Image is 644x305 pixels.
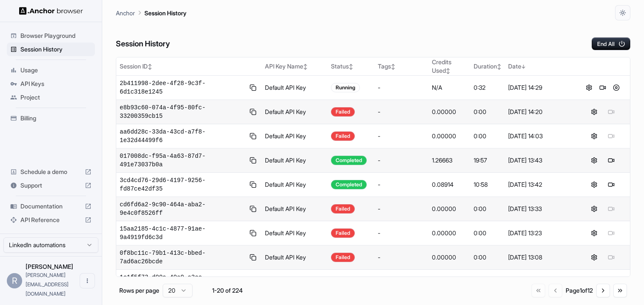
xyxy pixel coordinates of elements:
div: 0.00000 [432,108,467,116]
td: Default API Key [262,173,328,197]
div: Browser Playground [7,29,95,43]
div: [DATE] 14:20 [508,108,572,116]
td: Default API Key [262,245,328,270]
span: 1e1f5f73-d00a-40a9-a3ce-98aff68eec64 [120,273,244,290]
td: Default API Key [262,148,328,173]
span: Ron Reiter [26,263,73,270]
div: Credits Used [432,58,467,75]
div: 0.00000 [432,229,467,237]
span: ↕ [349,63,353,70]
div: 0:00 [474,253,501,262]
div: 0.00000 [432,205,467,213]
div: Billing [7,111,95,125]
td: Default API Key [262,76,328,100]
div: 1-20 of 224 [206,286,249,295]
div: R [7,273,22,288]
div: - [378,205,425,213]
p: Anchor [116,9,135,17]
div: Status [331,62,371,71]
div: Failed [331,131,355,141]
p: Rows per page [119,286,159,295]
div: 0.08914 [432,180,467,189]
nav: breadcrumb [116,8,187,17]
span: e8b93c60-074a-4f95-80fc-33200359cb15 [120,103,244,120]
div: 19:57 [474,156,501,165]
div: - [378,83,425,92]
div: Running [331,83,360,92]
span: 3cd4cd76-29d6-4197-9256-fd87ce42df35 [120,176,244,193]
td: Default API Key [262,221,328,245]
div: Project [7,91,95,104]
div: 0.00000 [432,253,467,262]
div: Documentation [7,200,95,213]
div: [DATE] 13:42 [508,180,572,189]
img: Anchor Logo [19,7,83,15]
div: 0.00000 [432,132,467,140]
span: Schedule a demo [20,168,81,176]
div: Failed [331,228,355,238]
div: Page 1 of 12 [566,286,593,295]
div: - [378,108,425,116]
div: 10:58 [474,180,501,189]
span: 15aa2185-4c1c-4877-91ae-9a4919fd6c3d [120,225,244,242]
span: ↕ [497,63,501,70]
span: ron@sentra.io [26,272,69,297]
div: - [378,229,425,237]
div: [DATE] 13:33 [508,205,572,213]
span: API Reference [20,216,81,224]
td: Default API Key [262,100,328,124]
div: [DATE] 14:29 [508,83,572,92]
div: 0:00 [474,132,501,140]
span: Session History [20,45,92,54]
span: Usage [20,66,92,74]
div: [DATE] 14:03 [508,132,572,140]
div: 0:00 [474,108,501,116]
p: Session History [144,9,187,17]
div: [DATE] 13:43 [508,156,572,165]
span: 017008dc-f95a-4a63-87d7-491e73037b0a [120,152,244,169]
div: - [378,132,425,140]
div: Session ID [120,62,258,71]
div: Support [7,179,95,192]
div: Duration [474,62,501,71]
span: cd6fd6a2-9c90-464a-aba2-9e4c0f8526ff [120,200,244,217]
span: 0f8bc11c-79b1-413c-bbed-7ad6ac26bcde [120,249,244,266]
div: 0:00 [474,229,501,237]
span: Documentation [20,202,81,211]
div: 0:00 [474,205,501,213]
div: [DATE] 13:23 [508,229,572,237]
div: Completed [331,180,367,189]
div: Failed [331,107,355,117]
div: API Key Name [265,62,325,71]
button: End All [592,37,630,50]
div: Tags [378,62,425,71]
div: Failed [331,204,355,214]
span: Support [20,181,81,190]
td: Default API Key [262,270,328,294]
button: Open menu [80,273,95,288]
span: Browser Playground [20,31,92,40]
div: - [378,180,425,189]
div: Date [508,62,572,71]
span: aa6dd28c-33da-43cd-a7f8-1e32d44499f6 [120,128,244,145]
div: Failed [331,253,355,262]
span: ↕ [391,63,395,70]
div: - [378,253,425,262]
td: Default API Key [262,197,328,221]
div: API Keys [7,77,95,91]
span: Project [20,93,92,102]
h6: Session History [116,38,170,50]
span: 2b411998-2dee-4f28-9c3f-6d1c318e1245 [120,79,244,96]
div: Completed [331,156,367,165]
div: 0:32 [474,83,501,92]
div: N/A [432,83,467,92]
div: 1.26663 [432,156,467,165]
div: Session History [7,43,95,56]
div: API Reference [7,213,95,227]
span: ↓ [521,63,526,70]
td: Default API Key [262,124,328,148]
div: Usage [7,63,95,77]
div: Schedule a demo [7,165,95,179]
span: Billing [20,114,92,123]
div: [DATE] 13:08 [508,253,572,262]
